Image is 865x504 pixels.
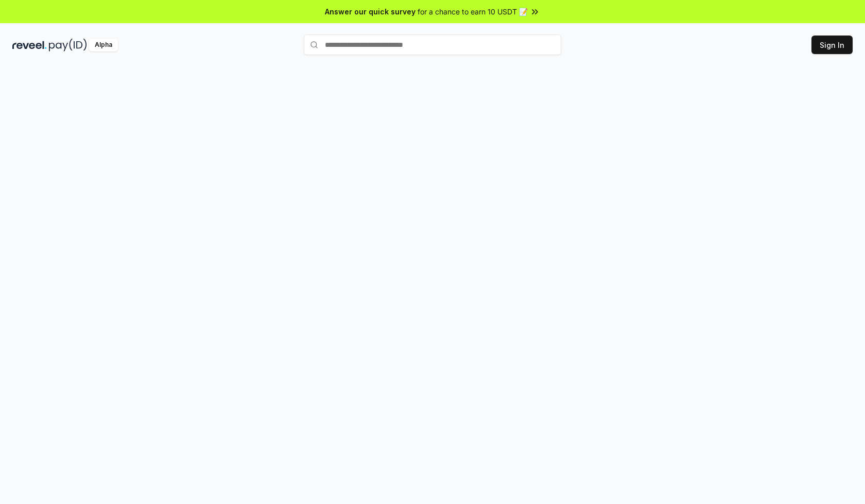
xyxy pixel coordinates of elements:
[418,6,528,17] span: for a chance to earn 10 USDT 📝
[49,39,87,51] img: pay_id
[89,39,118,51] div: Alpha
[811,36,853,54] button: Sign In
[12,39,47,51] img: reveel_dark
[325,6,416,17] span: Answer our quick survey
